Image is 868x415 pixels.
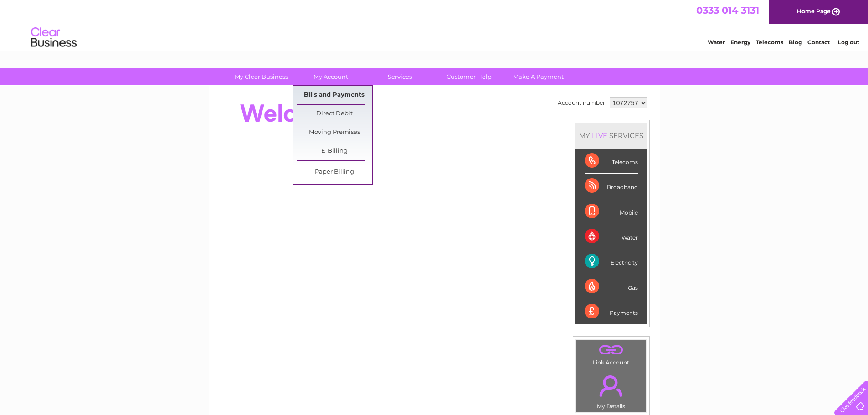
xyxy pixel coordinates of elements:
[585,274,638,299] div: Gas
[555,95,607,111] td: Account number
[585,174,638,199] div: Broadband
[585,199,638,224] div: Mobile
[293,68,368,85] a: My Account
[585,299,638,324] div: Payments
[297,123,372,142] a: Moving Premises
[585,149,638,174] div: Telecoms
[297,105,372,123] a: Direct Debit
[297,142,372,160] a: E-Billing
[297,86,372,104] a: Bills and Payments
[224,68,299,85] a: My Clear Business
[431,68,507,85] a: Customer Help
[501,68,576,85] a: Make A Payment
[807,39,830,46] a: Contact
[838,39,859,46] a: Log out
[362,68,437,85] a: Services
[579,370,644,402] a: .
[696,5,759,16] a: 0333 014 3131
[579,342,644,358] a: .
[585,249,638,274] div: Electricity
[789,39,802,46] a: Blog
[590,131,609,140] div: LIVE
[576,339,647,368] td: Link Account
[31,24,77,51] img: logo.png
[585,224,638,249] div: Water
[297,163,372,181] a: Paper Billing
[756,39,783,46] a: Telecoms
[576,368,647,412] td: My Details
[730,39,750,46] a: Energy
[575,123,647,149] div: MY SERVICES
[219,5,650,44] div: Clear Business is a trading name of Verastar Limited (registered in [GEOGRAPHIC_DATA] No. 3667643...
[708,39,725,46] a: Water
